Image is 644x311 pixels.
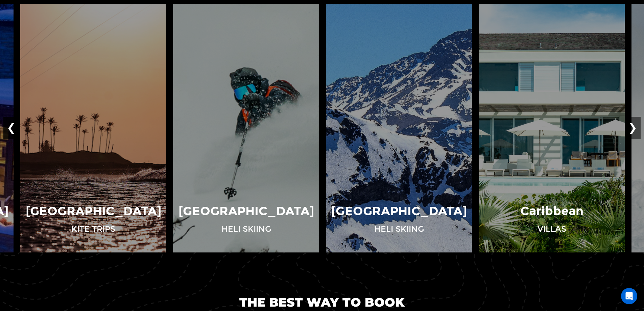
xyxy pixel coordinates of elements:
[178,203,314,220] p: [GEOGRAPHIC_DATA]
[374,223,424,235] p: Heli Skiing
[625,117,641,139] button: ❯
[26,203,161,220] p: [GEOGRAPHIC_DATA]
[221,223,271,235] p: Heli Skiing
[538,223,566,235] p: Villas
[520,203,583,220] p: Caribbean
[71,223,115,235] p: Kite Trips
[621,288,637,304] div: Open Intercom Messenger
[331,203,467,220] p: [GEOGRAPHIC_DATA]
[3,117,19,139] button: ❮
